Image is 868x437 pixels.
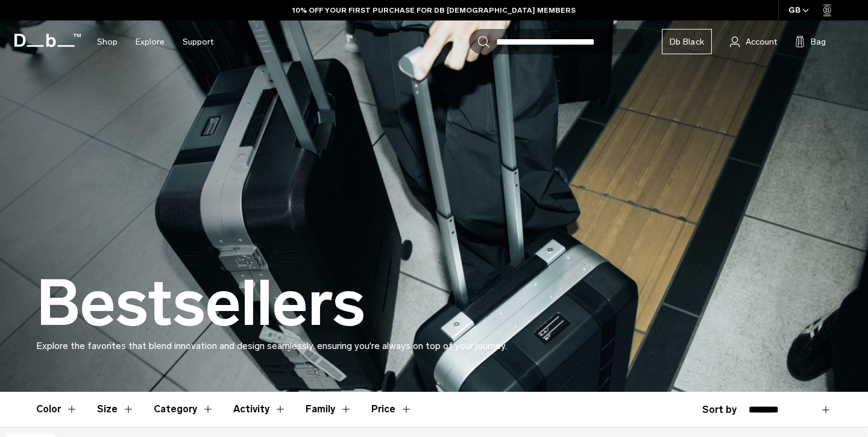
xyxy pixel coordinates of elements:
[36,269,365,339] h1: Bestsellers
[97,20,118,63] a: Shop
[36,340,507,351] span: Explore the favorites that blend innovation and design seamlessly, ensuring you're always on top ...
[306,392,352,427] button: Toggle Filter
[371,392,412,427] button: Toggle Price
[154,392,214,427] button: Toggle Filter
[730,34,777,49] a: Account
[233,392,286,427] button: Toggle Filter
[795,34,826,49] button: Bag
[88,20,222,63] nav: Main Navigation
[97,392,134,427] button: Toggle Filter
[746,36,777,48] span: Account
[811,36,826,48] span: Bag
[662,29,712,54] a: Db Black
[183,20,213,63] a: Support
[136,20,165,63] a: Explore
[292,5,576,16] a: 10% OFF YOUR FIRST PURCHASE FOR DB [DEMOGRAPHIC_DATA] MEMBERS
[36,392,78,427] button: Toggle Filter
